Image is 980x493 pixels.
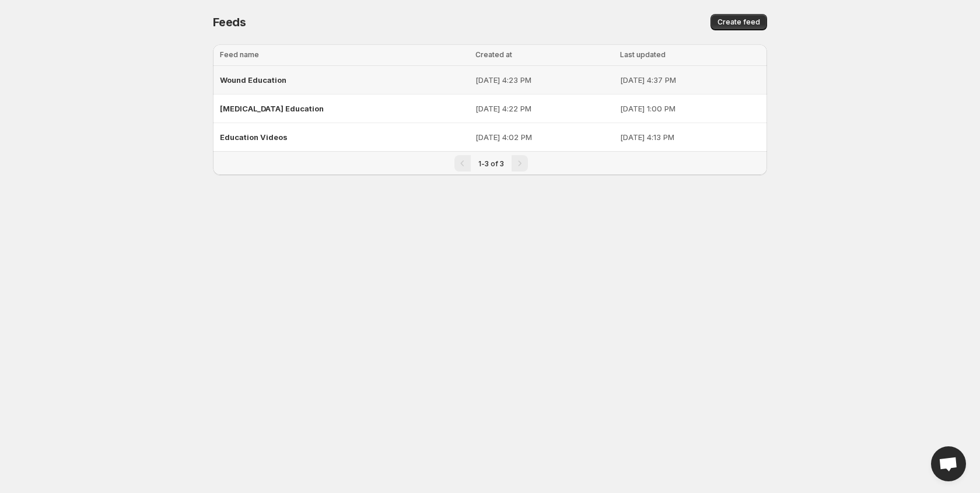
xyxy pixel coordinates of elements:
nav: Pagination [213,151,767,175]
p: [DATE] 1:00 PM [620,103,760,114]
span: Education Videos [220,132,288,142]
span: [MEDICAL_DATA] Education [220,104,324,113]
p: [DATE] 4:23 PM [475,74,612,86]
p: [DATE] 4:13 PM [620,131,760,143]
span: Create feed [717,18,760,27]
span: Feeds [213,15,246,29]
a: Open chat [931,446,966,481]
span: 1-3 of 3 [478,159,504,168]
span: Last updated [620,50,666,59]
span: Feed name [220,50,259,59]
p: [DATE] 4:02 PM [475,131,612,143]
p: [DATE] 4:22 PM [475,103,612,114]
button: Create feed [710,14,767,30]
p: [DATE] 4:37 PM [620,74,760,86]
span: Created at [475,50,512,59]
span: Wound Education [220,75,286,85]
